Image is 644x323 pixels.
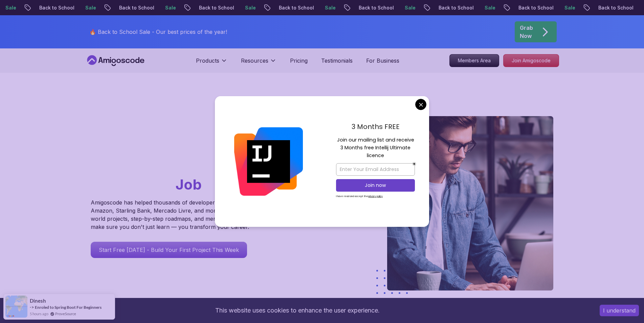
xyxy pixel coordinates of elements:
[30,304,34,310] span: ->
[30,311,48,317] span: 5 hours ago
[450,55,499,67] p: Members Area
[5,296,27,318] img: provesource social proof notification image
[196,57,219,65] p: Products
[89,28,227,36] p: 🔥 Back to School Sale - Our best prices of the year!
[91,198,253,231] p: Amigoscode has helped thousands of developers land roles at Amazon, Starling Bank, Mercado Livre,...
[5,303,590,318] div: This website uses cookies to enhance the user experience.
[558,4,580,11] p: Sale
[113,4,159,11] p: Back to School
[91,242,247,258] a: Start Free [DATE] - Build Your First Project This Week
[33,4,79,11] p: Back to School
[159,4,181,11] p: Sale
[30,298,46,304] span: Dinesh
[273,4,319,11] p: Back to School
[432,4,479,11] p: Back to School
[399,4,420,11] p: Sale
[449,54,499,67] a: Members Area
[321,57,353,65] a: Testimonials
[520,24,533,40] p: Grab Now
[55,311,76,317] a: ProveSource
[241,57,276,70] button: Resources
[504,55,559,67] p: Join Amigoscode
[35,305,102,310] a: Enroled to Spring Boot For Beginners
[512,4,558,11] p: Back to School
[239,4,261,11] p: Sale
[503,54,559,67] a: Join Amigoscode
[592,4,638,11] p: Back to School
[290,57,308,65] a: Pricing
[600,305,639,316] button: Accept cookies
[366,57,399,65] a: For Business
[319,4,340,11] p: Sale
[353,4,399,11] p: Back to School
[479,4,500,11] p: Sale
[196,57,227,70] button: Products
[79,4,101,11] p: Sale
[241,57,268,65] p: Resources
[193,4,239,11] p: Back to School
